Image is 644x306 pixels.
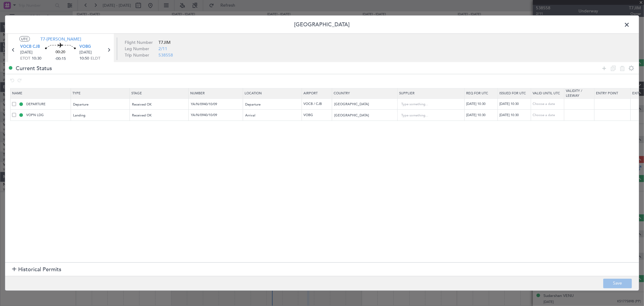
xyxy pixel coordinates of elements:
[533,112,564,118] div: Choose a date
[533,102,564,107] div: Choose a date
[5,16,639,34] header: [GEOGRAPHIC_DATA]
[596,91,618,96] span: Entry Point
[566,88,582,98] span: Validity / Leeway
[533,91,560,96] span: Valid Until Utc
